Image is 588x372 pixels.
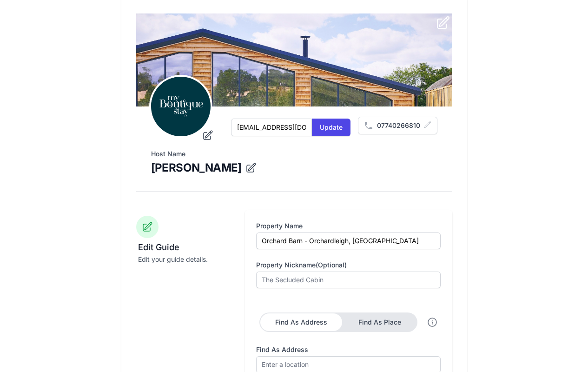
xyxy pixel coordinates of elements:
p: Edit your guide details. [138,255,232,264]
input: The Secluded Cabin [256,232,441,249]
label: Find As Address [256,345,441,354]
label: Host Name [151,149,437,159]
button: Find As Address [260,313,342,331]
label: Property Name [256,221,441,231]
h1: [PERSON_NAME] [151,160,242,176]
button: 07740266810 [358,117,437,134]
h3: Edit Guide [138,242,232,253]
img: MBS%20White%20balace%20Debbie%20-14.jpg [136,13,452,224]
button: Update [312,119,350,136]
button: Find As Place [343,313,416,331]
input: The Secluded Cabin [256,272,441,288]
img: My-Boutique-Stay-Bluegreen.png [151,77,211,136]
span: 07740266810 [377,121,420,130]
label: Property Nickname(optional) [256,260,441,270]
